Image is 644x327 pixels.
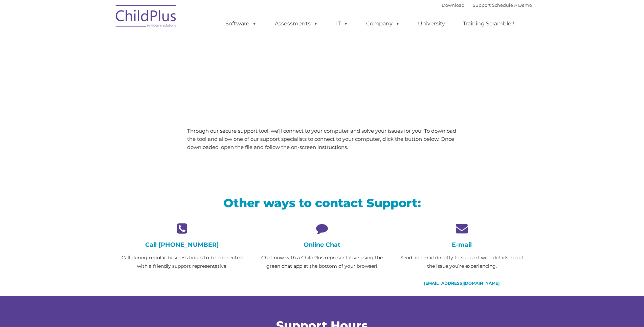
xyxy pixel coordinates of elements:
a: Company [359,17,407,30]
a: Software [219,17,264,30]
span: LiveSupport with SplashTop [117,49,371,69]
img: ChildPlus by Procare Solutions [112,0,180,34]
font: | [442,2,532,8]
p: Send an email directly to support with details about the issue you’re experiencing. [397,254,527,270]
a: Support [473,2,491,8]
p: Through our secure support tool, we’ll connect to your computer and solve your issues for you! To... [187,127,457,151]
p: Chat now with a ChildPlus representative using the green chat app at the bottom of your browser! [257,254,387,270]
h4: Online Chat [257,241,387,248]
h2: Other ways to contact Support: [117,195,527,211]
a: Download [442,2,465,8]
a: IT [329,17,355,30]
a: Schedule A Demo [492,2,532,8]
a: Training Scramble!! [456,17,521,30]
a: [EMAIL_ADDRESS][DOMAIN_NAME] [424,281,499,286]
a: Assessments [268,17,325,30]
p: Call during regular business hours to be connected with a friendly support representative. [117,254,247,270]
h4: Call [PHONE_NUMBER] [117,241,247,248]
h4: E-mail [397,241,527,248]
a: University [411,17,452,30]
